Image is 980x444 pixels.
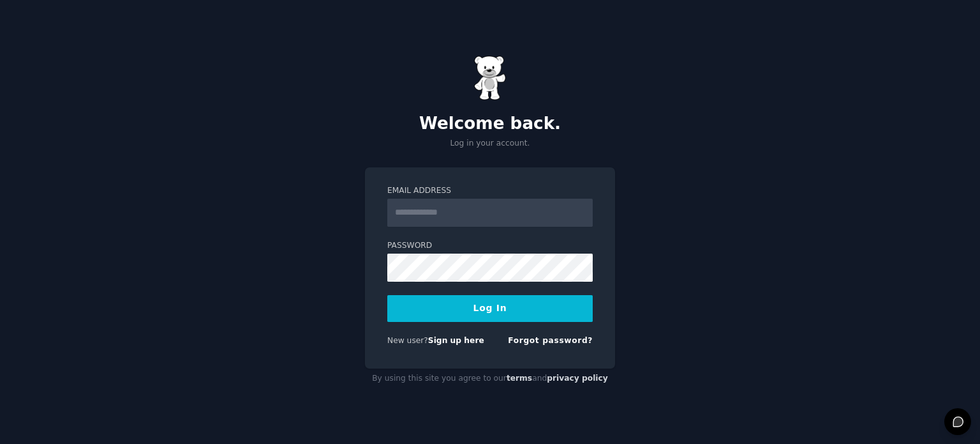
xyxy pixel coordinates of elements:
[387,336,428,345] span: New user?
[365,138,615,149] p: Log in your account.
[474,56,506,100] img: Gummy Bear
[508,336,593,345] a: Forgot password?
[365,114,615,134] h2: Welcome back.
[547,374,608,383] a: privacy policy
[365,369,615,389] div: By using this site you agree to our and
[428,336,484,345] a: Sign up here
[387,185,593,197] label: Email Address
[507,374,532,383] a: terms
[387,240,593,252] label: Password
[387,295,593,322] button: Log In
